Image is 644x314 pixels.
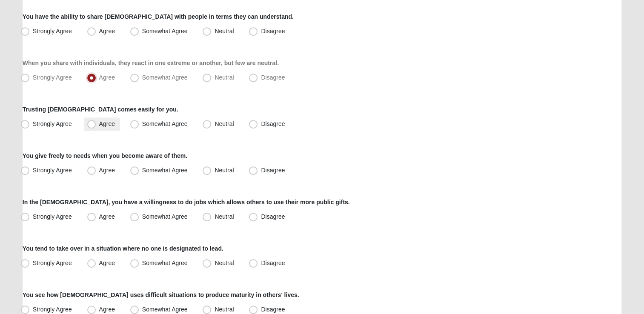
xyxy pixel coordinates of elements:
[99,28,115,34] span: Agree
[23,151,187,160] label: You give freely to needs when you become aware of them.
[23,291,299,299] label: You see how [DEMOGRAPHIC_DATA] uses difficult situations to produce maturity in others' lives.
[33,74,72,81] span: Strongly Agree
[33,120,72,127] span: Strongly Agree
[215,260,234,266] span: Neutral
[215,167,234,174] span: Neutral
[99,74,115,81] span: Agree
[99,120,115,127] span: Agree
[33,28,72,34] span: Strongly Agree
[261,28,285,34] span: Disagree
[23,59,279,67] label: When you share with individuals, they react in one extreme or another, but few are neutral.
[261,167,285,174] span: Disagree
[215,120,234,127] span: Neutral
[215,28,234,34] span: Neutral
[261,213,285,220] span: Disagree
[142,260,188,266] span: Somewhat Agree
[99,260,115,266] span: Agree
[142,28,188,34] span: Somewhat Agree
[142,74,188,81] span: Somewhat Agree
[142,120,188,127] span: Somewhat Agree
[142,213,188,220] span: Somewhat Agree
[33,260,72,266] span: Strongly Agree
[23,198,350,206] label: In the [DEMOGRAPHIC_DATA], you have a willingness to do jobs which allows others to use their mor...
[261,74,285,81] span: Disagree
[261,260,285,266] span: Disagree
[99,167,115,174] span: Agree
[23,244,223,253] label: You tend to take over in a situation where no one is designated to lead.
[33,213,72,220] span: Strongly Agree
[215,74,234,81] span: Neutral
[261,120,285,127] span: Disagree
[33,167,72,174] span: Strongly Agree
[142,167,188,174] span: Somewhat Agree
[215,213,234,220] span: Neutral
[23,105,178,114] label: Trusting [DEMOGRAPHIC_DATA] comes easily for you.
[23,12,294,21] label: You have the ability to share [DEMOGRAPHIC_DATA] with people in terms they can understand.
[99,213,115,220] span: Agree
